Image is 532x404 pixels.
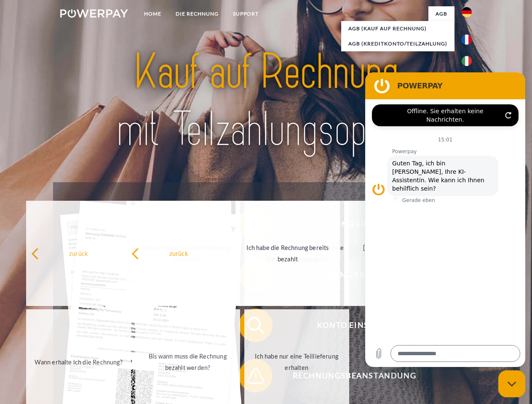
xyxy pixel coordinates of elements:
img: fr [462,35,472,45]
div: Bis wann muss die Rechnung bezahlt werden? [140,351,235,373]
img: it [462,56,472,66]
div: Ich habe nur eine Teillieferung erhalten [249,351,344,373]
a: AGB (Kreditkonto/Teilzahlung) [341,36,454,51]
iframe: Schaltfläche zum Öffnen des Messaging-Fensters; Konversation läuft [498,370,525,397]
img: logo-powerpay-white.svg [60,9,128,18]
a: SUPPORT [226,6,266,21]
div: zurück [131,247,226,259]
div: Wann erhalte ich die Rechnung? [31,356,126,367]
img: de [462,7,472,17]
a: agb [428,6,454,21]
iframe: Messaging-Fenster [365,72,525,367]
div: zurück [31,247,126,259]
div: Ich habe die Rechnung bereits bezahlt [241,242,335,265]
a: Home [137,6,168,21]
div: [PERSON_NAME] wurde retourniert [349,242,444,265]
a: AGB (Kauf auf Rechnung) [341,21,454,36]
a: DIE RECHNUNG [168,6,226,21]
img: title-powerpay_de.svg [80,40,452,161]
